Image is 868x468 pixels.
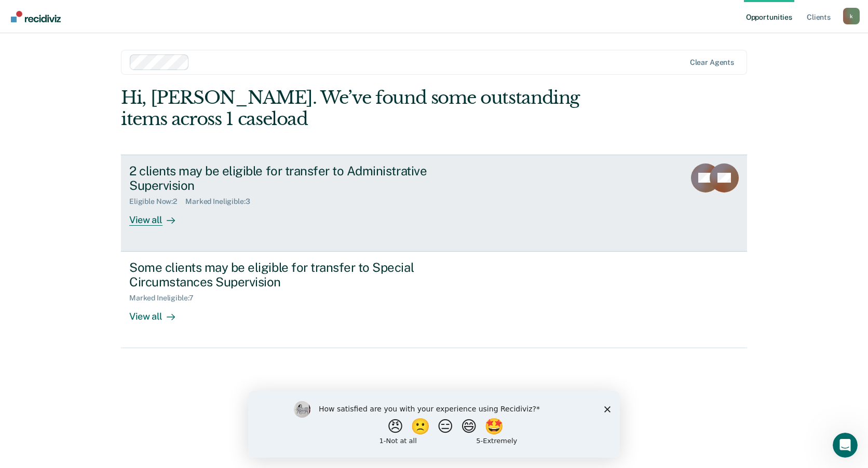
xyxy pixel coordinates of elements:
[121,155,747,252] a: 2 clients may be eligible for transfer to Administrative SupervisionEligible Now:2Marked Ineligib...
[121,87,622,130] div: Hi, [PERSON_NAME]. We’ve found some outstanding items across 1 caseload
[248,391,620,458] iframe: Survey by Kim from Recidiviz
[690,58,734,67] div: Clear agents
[185,197,258,206] div: Marked Ineligible : 3
[129,163,494,194] div: 2 clients may be eligible for transfer to Administrative Supervision
[121,252,747,348] a: Some clients may be eligible for transfer to Special Circumstances SupervisionMarked Ineligible:7...
[129,302,187,323] div: View all
[843,8,860,24] div: k
[833,433,858,458] iframe: Intercom live chat
[129,206,187,226] div: View all
[129,294,201,302] div: Marked Ineligible : 7
[843,8,860,24] button: Profile dropdown button
[129,197,185,206] div: Eligible Now : 2
[11,11,61,22] img: Recidiviz
[129,260,494,290] div: Some clients may be eligible for transfer to Special Circumstances Supervision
